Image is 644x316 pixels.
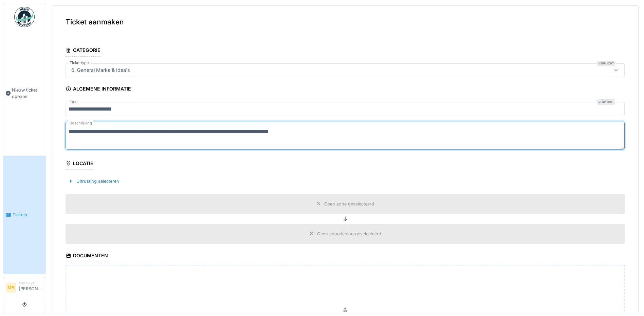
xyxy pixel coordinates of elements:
[68,60,90,66] label: Tickettype
[66,45,100,57] div: Categorie
[3,31,46,156] a: Nieuw ticket openen
[52,6,638,38] div: Ticket aanmaken
[19,280,43,285] div: Aanvrager
[14,7,35,27] img: Badge_color-CXgf-gQk.svg
[66,251,108,262] div: Documenten
[66,158,93,170] div: Locatie
[19,280,43,295] li: [PERSON_NAME]
[69,66,133,74] div: 6. General Marks & Idea's
[6,280,43,296] a: MA Aanvrager[PERSON_NAME]
[597,61,615,66] div: Verplicht
[68,99,79,105] label: Titel
[324,201,374,207] div: Geen zone geselecteerd
[3,156,46,274] a: Tickets
[12,87,43,100] span: Nieuw ticket openen
[66,177,122,186] div: Uitrusting selecteren
[13,212,43,218] span: Tickets
[68,119,93,127] label: Beschrijving
[66,84,131,95] div: Algemene informatie
[6,282,16,293] li: MA
[597,99,615,105] div: Verplicht
[317,231,381,237] div: Geen voorziening geselecteerd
